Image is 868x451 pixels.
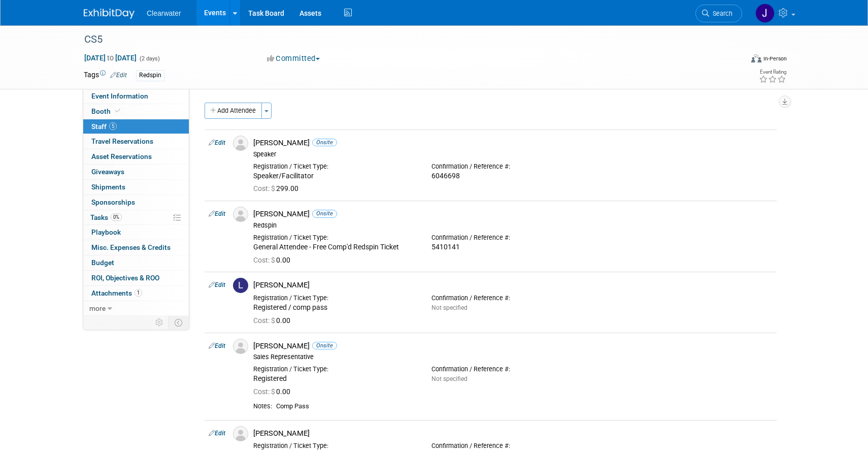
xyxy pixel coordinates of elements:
span: 0.00 [253,256,294,264]
div: Confirmation / Reference #: [431,163,594,171]
span: to [106,54,115,62]
span: Giveaways [91,168,124,176]
div: Registration / Ticket Type: [253,365,416,373]
div: Registration / Ticket Type: [253,163,416,171]
span: Search [709,10,732,17]
div: Confirmation / Reference #: [431,234,594,242]
a: Edit [209,139,225,146]
span: Onsite [312,342,337,349]
span: (2 days) [139,55,160,62]
img: Jakera Willis [755,4,775,23]
div: [PERSON_NAME] [253,429,773,438]
a: Giveaways [83,165,189,179]
div: Speaker [253,150,773,158]
a: Event Information [83,89,189,104]
div: Confirmation / Reference #: [431,442,594,450]
img: Associate-Profile-5.png [233,426,248,441]
span: Shipments [91,183,125,191]
span: Onsite [312,139,337,146]
div: Sales Representative [253,353,773,361]
div: 6046698 [431,172,594,181]
img: L.jpg [233,278,248,293]
span: 299.00 [253,184,303,192]
a: Attachments1 [83,286,189,301]
a: Sponsorships [83,195,189,210]
button: Add Attendee [205,103,262,119]
div: 5410141 [431,243,594,252]
span: Sponsorships [91,198,135,206]
a: Edit [209,342,225,349]
div: [PERSON_NAME] [253,209,773,219]
span: Booth [91,107,122,115]
span: Staff [91,122,117,131]
a: Asset Reservations [83,149,189,164]
span: Event Information [91,92,148,100]
a: Booth [83,104,189,119]
div: Comp Pass [276,402,773,411]
span: Not specified [431,375,468,382]
a: Edit [209,430,225,437]
img: ExhibitDay [84,9,135,19]
div: In-Person [763,55,787,62]
div: Registration / Ticket Type: [253,294,416,302]
div: Confirmation / Reference #: [431,294,594,302]
td: Personalize Event Tab Strip [151,316,169,329]
div: Redspin [253,221,773,230]
div: Registration / Ticket Type: [253,234,416,242]
div: Registered [253,374,416,383]
span: Travel Reservations [91,137,153,145]
div: Registered / comp pass [253,303,416,312]
span: 5 [109,122,117,130]
a: Search [695,5,742,22]
div: Redspin [136,70,164,81]
img: Associate-Profile-5.png [233,339,248,354]
i: Booth reservation complete [115,108,120,114]
span: 0% [111,213,122,221]
a: Travel Reservations [83,134,189,149]
a: Playbook [83,225,189,240]
div: Confirmation / Reference #: [431,365,594,373]
span: Asset Reservations [91,152,152,160]
a: Budget [83,255,189,270]
td: Toggle Event Tabs [169,316,189,329]
div: CS5 [81,30,727,49]
span: [DATE] [DATE] [84,53,137,62]
a: Misc. Expenses & Credits [83,240,189,255]
span: Onsite [312,210,337,217]
a: Shipments [83,180,189,195]
div: General Attendee - Free Comp'd Redspin Ticket [253,243,416,252]
div: Registration / Ticket Type: [253,442,416,450]
span: 0.00 [253,316,294,325]
span: ROI, Objectives & ROO [91,274,159,282]
div: Event Rating [759,70,786,75]
a: ROI, Objectives & ROO [83,271,189,285]
div: Speaker/Facilitator [253,172,416,181]
div: [PERSON_NAME] [253,341,773,351]
span: Attachments [91,289,142,297]
td: Tags [84,70,127,81]
a: Staff5 [83,119,189,134]
img: Format-Inperson.png [751,54,761,62]
span: Cost: $ [253,388,276,396]
div: Notes: [253,402,272,410]
span: 1 [135,289,142,297]
span: Cost: $ [253,256,276,264]
span: Cost: $ [253,184,276,192]
span: Not specified [431,304,468,311]
span: Cost: $ [253,316,276,325]
span: Budget [91,259,114,267]
a: Edit [110,72,127,79]
span: 0.00 [253,388,294,396]
img: Associate-Profile-5.png [233,136,248,151]
img: Associate-Profile-5.png [233,207,248,222]
a: Edit [209,210,225,217]
span: Clearwater [147,9,181,17]
span: Misc. Expenses & Credits [91,243,171,251]
div: [PERSON_NAME] [253,280,773,290]
a: Tasks0% [83,210,189,225]
span: Tasks [90,213,122,221]
div: Event Format [682,53,787,68]
a: more [83,301,189,316]
a: Edit [209,281,225,288]
span: Playbook [91,228,121,236]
